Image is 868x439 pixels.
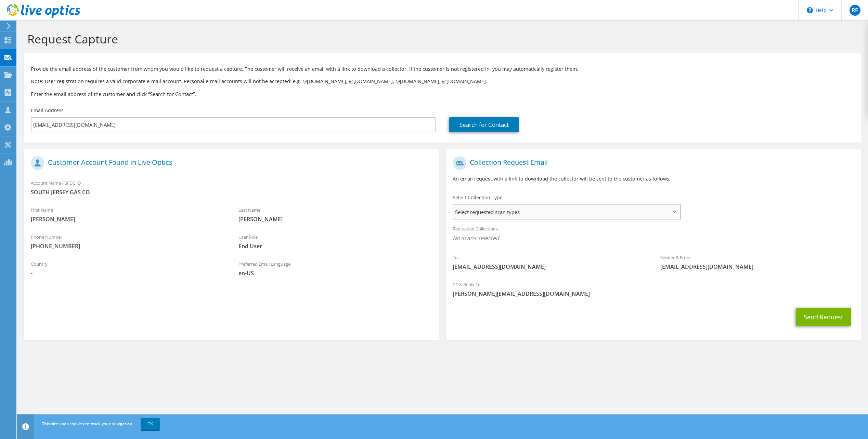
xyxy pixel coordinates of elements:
[449,117,519,132] a: Search for Contact
[446,222,861,247] div: Requested Collections
[446,250,653,274] div: To
[31,188,432,196] span: SOUTH JERSEY GAS CO
[24,176,439,199] div: Account Name / SFDC ID
[31,107,64,114] label: Email Address
[31,65,854,73] p: Provide the email address of the customer from whom you would like to request a capture. The cust...
[24,230,232,253] div: Phone Number
[850,5,860,16] span: RF
[238,242,432,250] span: End User
[232,230,439,253] div: User Role
[31,269,225,277] span: -
[807,7,813,13] svg: \n
[453,194,503,201] label: Select Collection Type
[24,203,232,226] div: First Name
[453,205,679,219] span: Select requested scan types
[653,250,861,274] div: Sender & From
[232,203,439,226] div: Last Name
[453,156,851,170] h1: Collection Request Email
[141,418,160,430] a: OK
[453,290,854,297] span: [PERSON_NAME][EMAIL_ADDRESS][DOMAIN_NAME]
[31,78,854,85] p: Note: User registration requires a valid corporate e-mail account. Personal e-mail accounts will ...
[238,269,432,277] span: en-US
[31,242,225,250] span: [PHONE_NUMBER]
[31,90,854,98] h3: Enter the email address of the customer and click “Search for Contact”.
[660,263,854,270] span: [EMAIL_ADDRESS][DOMAIN_NAME]
[453,234,854,242] span: No scans selected
[42,421,133,427] span: This site uses cookies to track your navigation.
[796,308,851,326] button: Send Request
[31,156,429,170] h1: Customer Account Found in Live Optics
[446,277,861,301] div: CC & Reply To
[24,257,232,280] div: Country
[453,175,854,183] p: An email request with a link to download the collector will be sent to the customer as follows.
[31,215,225,223] span: [PERSON_NAME]
[27,32,854,46] h1: Request Capture
[453,263,647,270] span: [EMAIL_ADDRESS][DOMAIN_NAME]
[238,215,432,223] span: [PERSON_NAME]
[232,257,439,280] div: Preferred Email Language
